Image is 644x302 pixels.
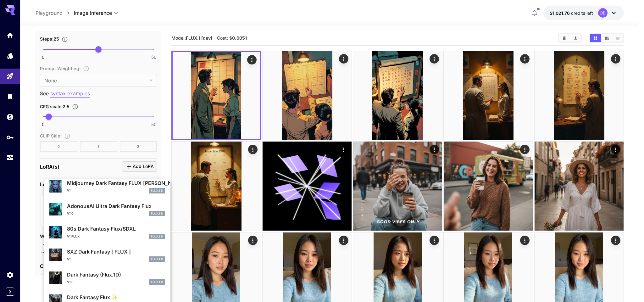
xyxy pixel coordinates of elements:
div: Dark Fantasy (Flux.1D)v1.0FLUX.1 D [49,268,165,288]
p: v1 Flux [67,234,80,239]
div: AdonousAI Ultra Dark Fantasy Fluxv1.0FLUX.1 D [49,200,165,219]
p: v1.0 [67,280,74,284]
p: AdonousAI Ultra Dark Fantasy Flux [67,202,165,210]
div: 80s Dark Fantasy Flux/SDXLv1 FluxFLUX.1 D [49,222,165,242]
p: 80s Dark Fantasy Flux/SDXL [67,225,165,232]
p: FLUX.1 D [151,257,163,261]
p: FLUX.1 D [151,211,163,216]
p: Dark Fantasy Flux ✨ [67,294,165,301]
p: SXZ Dark Fantasy [ FLUX ] [67,248,165,255]
div: Midjourney Dark Fantasy FLUX [PERSON_NAME]V1FLUX.1 D [49,177,165,196]
p: v1.0 [67,211,74,216]
p: FLUX.1 D [151,234,163,239]
p: FLUX.1 D [151,280,163,284]
p: v1 [67,257,70,262]
p: Dark Fantasy (Flux.1D) [67,271,165,278]
p: FLUX.1 D [151,188,163,193]
div: SXZ Dark Fantasy [ FLUX ]v1FLUX.1 D [49,245,165,265]
p: V1 [67,188,70,193]
p: Midjourney Dark Fantasy FLUX [PERSON_NAME] [67,179,165,187]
